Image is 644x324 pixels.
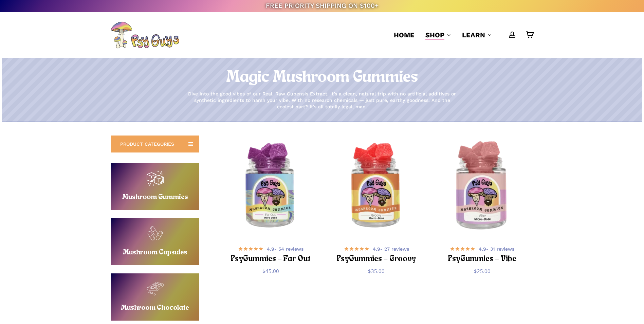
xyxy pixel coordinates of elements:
[462,30,492,40] a: Learn
[221,137,320,236] a: PsyGummies - Far Out
[474,268,477,274] span: $
[335,253,418,266] h2: PsyGummies – Groovy
[267,246,303,252] span: - 54 reviews
[186,91,458,110] p: Dive into the good vibes of our Real, Raw Cubensis Extract. It’s a clean, natural trip with no ar...
[425,31,444,39] span: Shop
[394,30,415,40] a: Home
[368,268,371,274] span: $
[433,137,532,236] a: PsyGummies - Vibe
[474,268,491,274] bdi: 25.00
[368,268,385,274] bdi: 35.00
[111,21,179,49] img: PsyGuys
[327,137,426,236] img: Strawberry macrodose magic mushroom gummies in a PsyGuys branded jar
[479,246,514,252] span: - 31 reviews
[441,245,523,263] a: 4.9- 31 reviews PsyGummies – Vibe
[120,141,174,147] span: PRODUCT CATEGORIES
[221,137,320,236] img: Blackberry hero dose magic mushroom gummies in a PsyGuys branded jar
[229,253,312,266] h2: PsyGummies – Far Out
[394,31,415,39] span: Home
[373,246,409,252] span: - 27 reviews
[262,268,279,274] bdi: 45.00
[262,268,265,274] span: $
[425,30,451,40] a: Shop
[373,246,380,252] b: 4.9
[267,246,274,252] b: 4.9
[111,136,199,152] a: PRODUCT CATEGORIES
[526,31,533,39] a: Cart
[229,245,312,263] a: 4.9- 54 reviews PsyGummies – Far Out
[327,137,426,236] a: PsyGummies - Groovy
[430,135,534,238] img: Passionfruit microdose magic mushroom gummies in a PsyGuys branded jar
[441,253,523,266] h2: PsyGummies – Vibe
[335,245,418,263] a: 4.9- 27 reviews PsyGummies – Groovy
[462,31,485,39] span: Learn
[479,246,486,252] b: 4.9
[388,12,533,58] nav: Main Menu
